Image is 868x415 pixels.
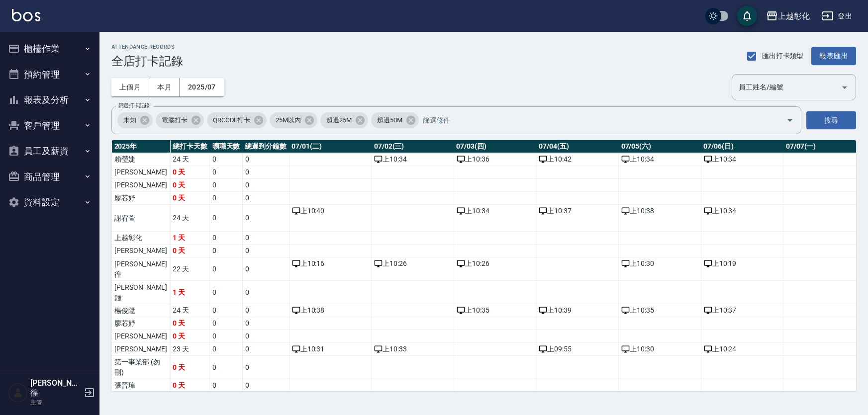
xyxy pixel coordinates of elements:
img: Person [8,383,28,403]
td: 0 [242,281,289,304]
td: 0 [242,153,289,166]
td: 0 [210,205,243,232]
div: 上 10:35 [457,305,534,316]
button: 2025/07 [180,78,224,96]
div: 上 10:34 [374,154,451,165]
div: QRCODE打卡 [207,112,267,128]
td: 0 天 [170,192,210,205]
span: 超過50M [371,115,408,125]
th: 07/06(日) [701,140,783,153]
div: 超過25M [320,112,368,128]
th: 07/05(六) [619,140,701,153]
div: 上 10:33 [374,344,451,354]
td: 0 [210,257,243,281]
th: 2025 年 [112,140,170,153]
h2: ATTENDANCE RECORDS [111,44,183,50]
button: 本月 [149,78,180,96]
td: [PERSON_NAME] [112,343,170,356]
h5: [PERSON_NAME]徨 [30,378,81,398]
td: [PERSON_NAME] [112,179,170,192]
th: 07/02(三) [372,140,454,153]
td: 謝宥萱 [112,205,170,232]
td: 0 [210,343,243,356]
td: 0 [210,179,243,192]
button: 報表匯出 [811,47,856,65]
th: 總遲到分鐘數 [242,140,289,153]
td: 0 [210,356,243,379]
td: 0 [210,232,243,245]
h3: 全店打卡記錄 [111,54,183,68]
td: 0 [210,379,243,392]
th: 總打卡天數 [170,140,210,153]
div: 上 10:30 [621,344,698,354]
button: 員工及薪資 [4,138,96,164]
div: 25M以內 [270,112,317,128]
div: 上 09:55 [539,344,616,354]
div: 上 10:16 [292,258,369,269]
td: 0 [242,232,289,245]
span: 電腦打卡 [156,115,193,125]
td: [PERSON_NAME] [112,330,170,343]
span: 超過25M [320,115,358,125]
td: 第一事業部 (勿刪) [112,356,170,379]
td: 0 [210,245,243,257]
td: 0 [242,356,289,379]
td: 0 [242,317,289,330]
div: 上 10:34 [704,154,781,165]
button: 搜尋 [806,111,856,130]
td: 0 天 [170,179,210,192]
div: 電腦打卡 [156,112,204,128]
th: 07/04(五) [536,140,619,153]
th: 07/01(二) [289,140,372,153]
button: Open [782,112,798,128]
td: 0 [242,304,289,317]
td: 0 [242,379,289,392]
button: 客戶管理 [4,113,96,139]
td: 0 天 [170,166,210,179]
td: 0 [242,192,289,205]
td: [PERSON_NAME] [112,245,170,257]
td: 0 [210,281,243,304]
button: 商品管理 [4,164,96,190]
div: 上 10:24 [704,344,781,354]
td: 楊俊陞 [112,304,170,317]
div: 上 10:39 [539,305,616,316]
td: [PERSON_NAME]鏹 [112,281,170,304]
div: 上 10:26 [374,258,451,269]
td: 0 [242,179,289,192]
div: 上 10:26 [457,258,534,269]
td: 1 天 [170,232,210,245]
span: 匯出打卡類型 [762,51,804,61]
button: 上越彰化 [762,6,814,26]
button: 櫃檯作業 [4,36,96,62]
td: [PERSON_NAME] [112,166,170,179]
div: 上 10:37 [704,305,781,316]
span: 未知 [117,115,142,125]
div: 上 10:38 [621,206,698,216]
label: 篩選打卡記錄 [118,102,150,109]
button: 上個月 [111,78,149,96]
span: 25M以內 [270,115,307,125]
td: 0 [242,166,289,179]
td: 上越彰化 [112,232,170,245]
div: 上越彰化 [778,10,810,22]
td: 0 [242,343,289,356]
div: 上 10:30 [621,258,698,269]
td: 0 天 [170,356,210,379]
td: 0 [210,153,243,166]
td: 23 天 [170,343,210,356]
div: 上 10:42 [539,154,616,165]
td: 張晉瑋 [112,379,170,392]
div: 上 10:34 [621,154,698,165]
td: 22 天 [170,257,210,281]
td: 0 [210,304,243,317]
span: QRCODE打卡 [207,115,257,125]
button: Open [837,80,853,95]
td: 0 [242,257,289,281]
td: 0 [242,245,289,257]
td: 廖芯妤 [112,317,170,330]
td: 0 天 [170,317,210,330]
td: 0 天 [170,379,210,392]
td: 0 [210,330,243,343]
th: 07/07(一) [783,140,866,153]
